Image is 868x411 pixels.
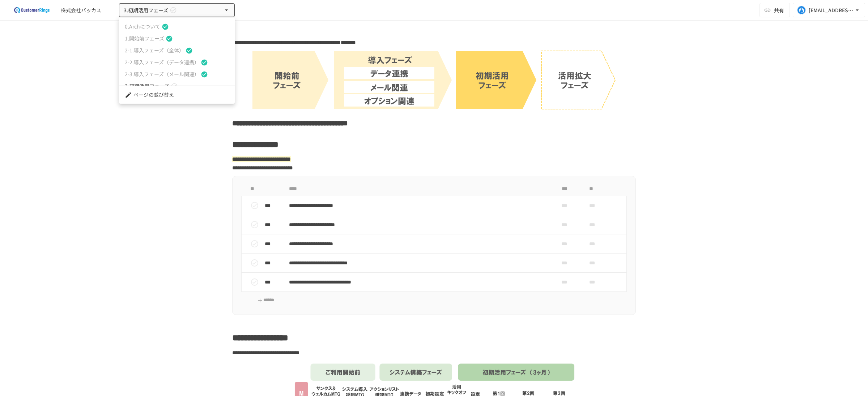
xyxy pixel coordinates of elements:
li: ページの並び替え [119,89,235,101]
span: 2-1.導入フェーズ（全体） [125,47,184,54]
span: 3.初期活用フェーズ [125,82,169,90]
span: 2-2.導入フェーズ（データ連携） [125,59,199,66]
span: 2-3.導入フェーズ（メール関連） [125,70,199,78]
span: 0.Archについて [125,23,160,30]
span: 1.開始前フェーズ [125,35,164,42]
